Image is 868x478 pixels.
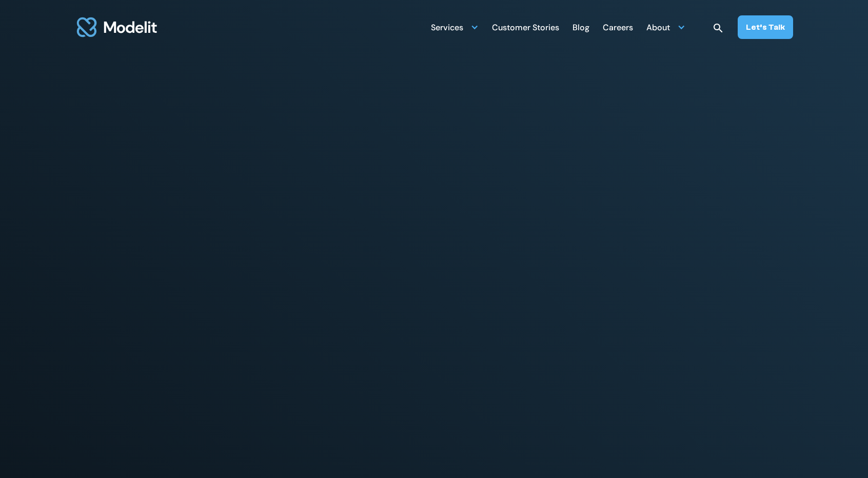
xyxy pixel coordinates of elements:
a: Customer Stories [492,17,559,37]
div: Customer Stories [492,18,559,38]
div: Let’s Talk [746,22,785,33]
div: Blog [573,18,589,38]
div: About [646,18,670,38]
a: Blog [573,17,589,37]
div: Careers [603,18,633,38]
div: Services [431,18,463,38]
a: Let’s Talk [738,15,793,39]
a: Careers [603,17,633,37]
img: modelit logo [75,11,159,43]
